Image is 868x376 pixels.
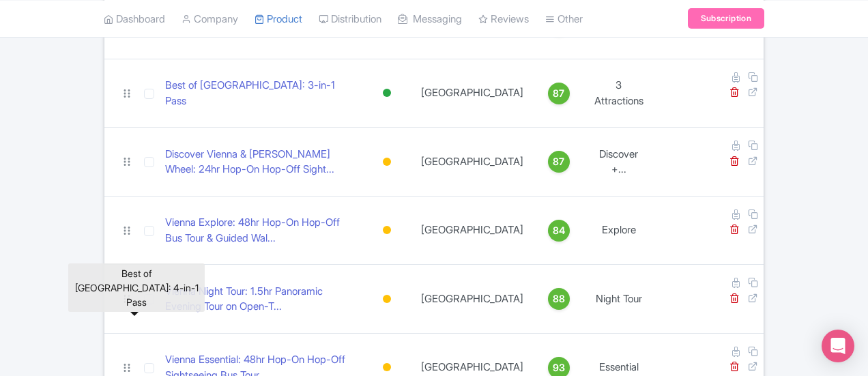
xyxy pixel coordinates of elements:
[165,78,356,109] a: Best of [GEOGRAPHIC_DATA]: 3-in-1 Pass
[413,196,532,265] td: [GEOGRAPHIC_DATA]
[380,220,394,240] div: Building
[413,59,532,128] td: [GEOGRAPHIC_DATA]
[380,289,394,309] div: Building
[165,284,356,315] a: Vienna Night Tour: 1.5hr Panoramic Evening Tour on Open-T...
[380,152,394,172] div: Building
[413,265,532,334] td: [GEOGRAPHIC_DATA]
[586,59,652,128] td: 3 Attractions
[553,86,564,101] span: 87
[165,215,356,246] a: Vienna Explore: 48hr Hop-On Hop-Off Bus Tour & Guided Wal...
[553,360,565,375] span: 93
[165,147,356,177] a: Discover Vienna & [PERSON_NAME] Wheel: 24hr Hop-On Hop-Off Sight...
[586,128,652,197] td: Discover +...
[553,223,565,238] span: 84
[586,265,652,334] td: Night Tour
[537,288,581,310] a: 88
[586,196,652,265] td: Explore
[822,330,854,362] div: Open Intercom Messenger
[553,291,565,306] span: 88
[688,8,764,29] a: Subscription
[413,128,532,197] td: [GEOGRAPHIC_DATA]
[380,83,394,103] div: Active
[537,220,581,242] a: 84
[537,83,581,104] a: 87
[537,151,581,173] a: 87
[68,263,205,312] div: Best of [GEOGRAPHIC_DATA]: 4-in-1 Pass
[553,154,564,169] span: 87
